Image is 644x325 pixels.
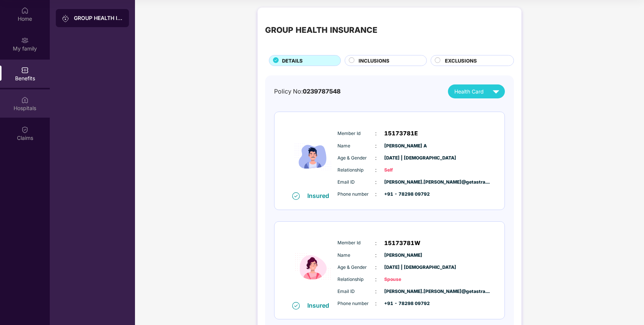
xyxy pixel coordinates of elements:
[384,129,418,138] span: 15173781E
[375,263,377,271] span: :
[375,178,377,186] span: :
[375,299,377,308] span: :
[448,84,505,98] button: Health Card
[21,96,29,104] img: svg+xml;base64,PHN2ZyBpZD0iSG9zcGl0YWxzIiB4bWxucz0iaHR0cDovL3d3dy53My5vcmcvMjAwMC9zdmciIHdpZHRoPS...
[290,122,336,192] img: icon
[337,288,375,295] span: Email ID
[454,87,484,96] span: Health Card
[74,14,123,22] div: GROUP HEALTH INSURANCE
[307,192,334,199] div: Insured
[375,142,377,150] span: :
[375,251,377,259] span: :
[337,191,375,198] span: Phone number
[307,302,334,309] div: Insured
[384,300,422,307] span: +91 - 78298 09792
[375,154,377,162] span: :
[21,37,29,44] img: svg+xml;base64,PHN2ZyB3aWR0aD0iMjAiIGhlaWdodD0iMjAiIHZpZXdCb3g9IjAgMCAyMCAyMCIgZmlsbD0ibm9uZSIgeG...
[337,239,375,247] span: Member Id
[384,239,420,248] span: 15173781W
[292,192,300,200] img: svg+xml;base64,PHN2ZyB4bWxucz0iaHR0cDovL3d3dy53My5vcmcvMjAwMC9zdmciIHdpZHRoPSIxNiIgaGVpZ2h0PSIxNi...
[282,57,303,64] span: DETAILS
[337,155,375,162] span: Age & Gender
[337,300,375,307] span: Phone number
[375,275,377,284] span: :
[337,179,375,186] span: Email ID
[265,24,377,37] div: GROUP HEALTH INSURANCE
[384,191,422,198] span: +91 - 78298 09792
[292,302,300,310] img: svg+xml;base64,PHN2ZyB4bWxucz0iaHR0cDovL3d3dy53My5vcmcvMjAwMC9zdmciIHdpZHRoPSIxNiIgaGVpZ2h0PSIxNi...
[375,129,377,138] span: :
[337,276,375,283] span: Relationship
[384,288,422,295] span: [PERSON_NAME].[PERSON_NAME]@getastra....
[375,239,377,247] span: :
[375,287,377,296] span: :
[359,57,389,64] span: INCLUSIONS
[303,88,340,95] span: 0239787548
[445,57,477,64] span: EXCLUSIONS
[384,179,422,186] span: [PERSON_NAME].[PERSON_NAME]@getastra....
[375,166,377,174] span: :
[384,167,422,174] span: Self
[274,87,340,96] div: Policy No:
[337,130,375,137] span: Member Id
[384,264,422,271] span: [DATE] | [DEMOGRAPHIC_DATA]
[375,190,377,198] span: :
[384,143,422,150] span: [PERSON_NAME] A
[384,252,422,259] span: [PERSON_NAME]
[337,143,375,150] span: Name
[384,276,422,283] span: Spouse
[337,264,375,271] span: Age & Gender
[21,126,29,133] img: svg+xml;base64,PHN2ZyBpZD0iQ2xhaW0iIHhtbG5zPSJodHRwOi8vd3d3LnczLm9yZy8yMDAwL3N2ZyIgd2lkdGg9IjIwIi...
[290,231,336,301] img: icon
[337,167,375,174] span: Relationship
[62,15,69,22] img: svg+xml;base64,PHN2ZyB3aWR0aD0iMjAiIGhlaWdodD0iMjAiIHZpZXdCb3g9IjAgMCAyMCAyMCIgZmlsbD0ibm9uZSIgeG...
[337,252,375,259] span: Name
[21,7,29,14] img: svg+xml;base64,PHN2ZyBpZD0iSG9tZSIgeG1sbnM9Imh0dHA6Ly93d3cudzMub3JnLzIwMDAvc3ZnIiB3aWR0aD0iMjAiIG...
[489,85,503,98] img: svg+xml;base64,PHN2ZyB4bWxucz0iaHR0cDovL3d3dy53My5vcmcvMjAwMC9zdmciIHZpZXdCb3g9IjAgMCAyNCAyNCIgd2...
[384,155,422,162] span: [DATE] | [DEMOGRAPHIC_DATA]
[21,66,29,74] img: svg+xml;base64,PHN2ZyBpZD0iQmVuZWZpdHMiIHhtbG5zPSJodHRwOi8vd3d3LnczLm9yZy8yMDAwL3N2ZyIgd2lkdGg9Ij...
